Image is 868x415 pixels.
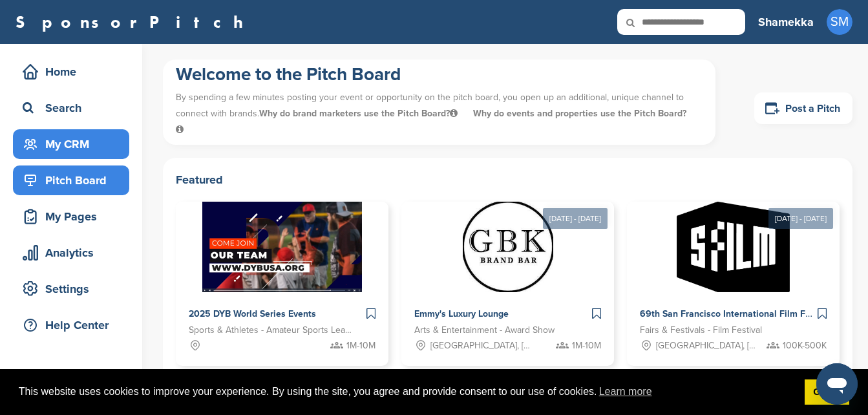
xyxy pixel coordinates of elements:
a: Search [13,93,129,123]
a: [DATE] - [DATE] Sponsorpitch & Emmy's Luxury Lounge Arts & Entertainment - Award Show [GEOGRAPHIC... [401,181,614,366]
span: 1M-10M [346,339,376,353]
iframe: Button to launch messaging window [816,363,858,405]
span: Why do brand marketers use the Pitch Board? [259,108,460,119]
span: 100K-500K [783,339,827,353]
span: Emmy's Luxury Lounge [414,308,509,319]
span: 1M-10M [572,339,601,353]
h3: Shamekka [758,13,814,31]
img: Sponsorpitch & [202,202,362,292]
a: dismiss cookie message [805,379,849,405]
a: Home [13,57,129,87]
div: My CRM [19,133,129,156]
h1: Welcome to the Pitch Board [176,63,703,86]
span: This website uses cookies to improve your experience. By using the site, you agree and provide co... [19,382,794,401]
a: Settings [13,274,129,304]
a: SponsorPitch [16,14,251,30]
h2: Featured [176,171,840,189]
a: Shamekka [758,8,814,36]
a: [DATE] - [DATE] Sponsorpitch & 69th San Francisco International Film Festival Fairs & Festivals -... [627,181,840,366]
span: Fairs & Festivals - Film Festival [640,323,762,337]
div: [DATE] - [DATE] [768,208,833,229]
div: Help Center [19,314,129,337]
span: Sports & Athletes - Amateur Sports Leagues [189,323,356,337]
img: Sponsorpitch & [463,202,553,292]
div: Search [19,96,129,120]
div: Settings [19,277,129,301]
a: Help Center [13,310,129,340]
a: Analytics [13,238,129,268]
img: Sponsorpitch & [677,202,790,292]
a: Pitch Board [13,165,129,195]
a: My Pages [13,202,129,231]
div: My Pages [19,205,129,228]
p: By spending a few minutes posting your event or opportunity on the pitch board, you open up an ad... [176,86,703,142]
a: Sponsorpitch & 2025 DYB World Series Events Sports & Athletes - Amateur Sports Leagues 1M-10M [176,202,388,366]
div: Analytics [19,241,129,264]
span: [GEOGRAPHIC_DATA], [GEOGRAPHIC_DATA] [430,339,536,353]
span: [GEOGRAPHIC_DATA], [GEOGRAPHIC_DATA] [656,339,761,353]
div: [DATE] - [DATE] [543,208,608,229]
a: learn more about cookies [597,382,654,401]
a: Post a Pitch [754,92,852,124]
span: 2025 DYB World Series Events [189,308,316,319]
span: Arts & Entertainment - Award Show [414,323,555,337]
span: SM [827,9,852,35]
div: Home [19,60,129,83]
div: Pitch Board [19,169,129,192]
a: My CRM [13,129,129,159]
span: 69th San Francisco International Film Festival [640,308,833,319]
